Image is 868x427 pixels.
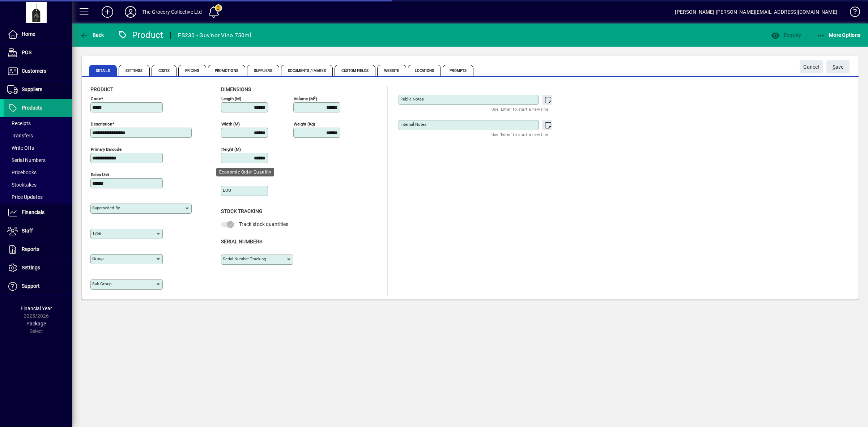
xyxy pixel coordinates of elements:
[675,6,837,18] div: [PERSON_NAME] [PERSON_NAME][EMAIL_ADDRESS][DOMAIN_NAME]
[178,30,251,41] div: FS230 - Guv'nor Vino 750ml
[800,60,823,73] button: Cancel
[4,44,72,62] a: POS
[7,133,33,138] span: Transfers
[96,5,119,18] button: Add
[178,65,206,76] span: Pricing
[833,64,835,70] span: S
[223,188,231,193] mat-label: EOQ
[119,65,150,76] span: Settings
[4,142,72,154] a: Write Offs
[4,277,72,295] a: Support
[294,121,315,127] mat-label: Weight (Kg)
[844,1,859,25] a: Knowledge Base
[91,147,122,152] mat-label: Primary barcode
[4,204,72,222] a: Financials
[89,65,117,76] span: Details
[7,120,31,126] span: Receipts
[4,179,72,191] a: Stocktakes
[803,61,819,73] span: Cancel
[815,29,863,42] button: More Options
[4,25,72,43] a: Home
[314,95,316,99] sup: 3
[152,65,177,76] span: Costs
[21,306,52,311] span: Financial Year
[221,86,251,92] span: Dimensions
[22,283,40,289] span: Support
[492,130,548,138] mat-hint: Use 'Enter' to start a new line
[22,246,39,252] span: Reports
[118,29,163,41] div: Product
[335,65,375,76] span: Custom Fields
[443,65,473,76] span: Prompts
[7,157,46,163] span: Serial Numbers
[7,194,43,200] span: Price Updates
[4,166,72,179] a: Pricebooks
[4,191,72,203] a: Price Updates
[22,86,42,92] span: Suppliers
[91,96,101,101] mat-label: Code
[223,256,266,261] mat-label: Serial Number tracking
[4,154,72,166] a: Serial Numbers
[4,81,72,99] a: Suppliers
[281,65,333,76] span: Documents / Images
[4,62,72,80] a: Customers
[80,32,104,38] span: Back
[92,231,101,236] mat-label: Type
[22,209,44,215] span: Financials
[4,129,72,142] a: Transfers
[4,259,72,277] a: Settings
[78,29,106,42] button: Back
[221,147,241,152] mat-label: Height (m)
[90,86,113,92] span: Product
[294,96,317,101] mat-label: Volume (m )
[221,121,240,127] mat-label: Width (m)
[92,205,120,210] mat-label: Superseded by
[239,221,288,227] span: Track stock quantities
[72,29,112,42] app-page-header-button: Back
[817,32,861,38] span: More Options
[4,222,72,240] a: Staff
[221,208,263,214] span: Stock Tracking
[22,105,42,111] span: Products
[4,240,72,259] a: Reports
[22,50,31,55] span: POS
[22,265,40,270] span: Settings
[92,281,111,286] mat-label: Sub group
[7,145,34,151] span: Write Offs
[247,65,279,76] span: Suppliers
[22,228,33,234] span: Staff
[826,60,850,73] button: Save
[142,6,202,18] div: The Grocery Collective Ltd
[492,105,548,113] mat-hint: Use 'Enter' to start a new line
[26,321,46,326] span: Package
[22,68,46,74] span: Customers
[91,121,112,127] mat-label: Description
[119,5,142,18] button: Profile
[7,182,37,188] span: Stocktakes
[400,122,426,127] mat-label: Internal Notes
[91,172,109,177] mat-label: Sales unit
[208,65,245,76] span: Promotions
[408,65,441,76] span: Locations
[221,96,241,101] mat-label: Length (m)
[92,256,103,261] mat-label: Group
[833,61,844,73] span: ave
[400,97,424,102] mat-label: Public Notes
[22,31,35,37] span: Home
[377,65,407,76] span: Website
[216,168,274,176] div: Economic Order Quantity
[7,170,37,175] span: Pricebooks
[4,117,72,129] a: Receipts
[221,239,262,244] span: Serial Numbers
